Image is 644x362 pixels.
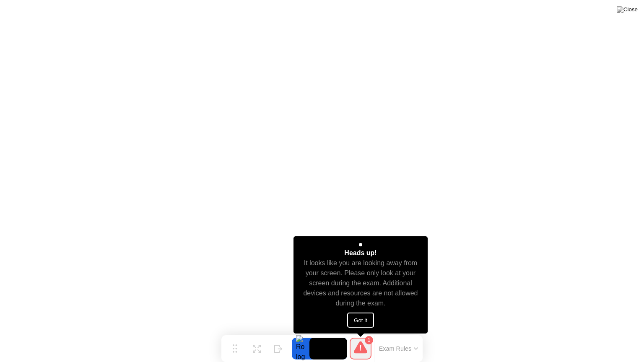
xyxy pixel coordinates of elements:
img: Close [617,6,638,13]
div: 1 [365,336,373,344]
div: Heads up! [344,248,377,258]
div: It looks like you are looking away from your screen. Please only look at your screen during the e... [301,258,421,308]
button: Exam Rules [377,345,421,352]
button: Got it [347,313,374,328]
